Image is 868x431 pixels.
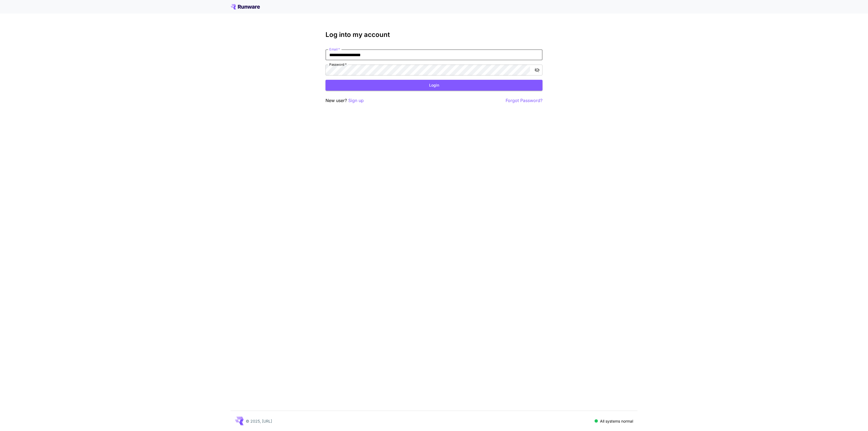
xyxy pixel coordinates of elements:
[600,418,633,424] p: All systems normal
[246,418,272,424] p: © 2025, [URL]
[532,65,542,75] button: toggle password visibility
[506,97,542,104] button: Forgot Password?
[325,80,542,91] button: Login
[325,97,364,104] p: New user?
[329,62,347,67] label: Password
[348,97,364,104] button: Sign up
[329,47,340,52] label: Email
[325,31,542,39] h3: Log into my account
